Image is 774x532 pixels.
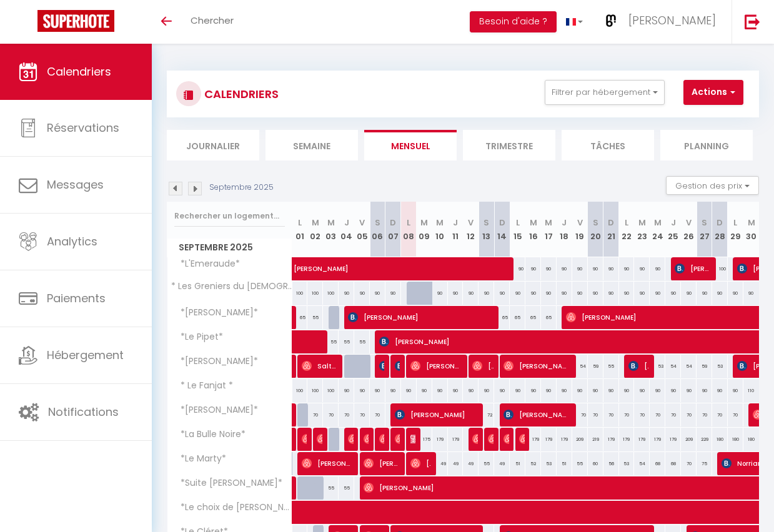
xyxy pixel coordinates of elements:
span: Calendriers [47,64,111,79]
div: 75 [697,452,712,475]
div: 53 [619,452,635,475]
div: 65 [494,306,510,329]
div: 55 [307,306,323,329]
div: 90 [634,379,650,402]
span: *[PERSON_NAME]* [169,355,261,368]
span: *[PERSON_NAME]* [169,306,261,320]
div: 90 [354,379,370,402]
div: 90 [417,379,432,402]
div: 90 [525,282,541,305]
div: 90 [712,379,728,402]
abbr: S [702,217,707,229]
th: 18 [557,202,572,257]
abbr: D [717,217,723,229]
li: Planning [660,130,753,160]
div: 70 [681,452,697,475]
div: 90 [385,379,401,402]
div: 90 [479,379,494,402]
div: 179 [541,428,557,451]
div: 52 [525,452,541,475]
div: 90 [697,282,712,305]
th: 24 [650,202,665,257]
div: 100 [323,379,339,402]
abbr: J [453,217,458,229]
abbr: M [530,217,537,229]
abbr: J [562,217,567,229]
div: 70 [681,403,697,426]
span: [PERSON_NAME] [675,257,711,280]
span: [PERSON_NAME] [628,354,649,378]
span: *L'Emeraude* [169,257,243,271]
div: 90 [541,282,557,305]
div: 70 [307,403,323,426]
abbr: D [390,217,396,229]
span: Paiements [47,290,106,306]
span: *La Bulle Noire* [169,428,249,441]
div: 90 [697,379,712,402]
div: 90 [665,379,681,402]
abbr: D [608,217,614,229]
div: 70 [323,403,339,426]
div: 70 [588,403,603,426]
div: 90 [712,282,728,305]
p: Septembre 2025 [209,182,274,194]
div: 59 [588,355,603,378]
div: 90 [588,379,603,402]
span: [PERSON_NAME] [472,427,477,451]
div: 100 [307,282,323,305]
span: [PERSON_NAME] Mebasti [472,354,493,378]
div: 180 [712,428,728,451]
span: *Le Marty* [169,452,229,466]
div: 70 [728,403,743,426]
th: 02 [307,202,323,257]
abbr: M [420,217,428,229]
th: 30 [743,202,759,257]
span: [PERSON_NAME] [348,305,494,329]
span: Notifications [48,404,119,420]
span: Saltouna [302,354,338,378]
div: 90 [681,379,697,402]
div: 72 [479,403,494,426]
abbr: D [499,217,505,229]
th: 17 [541,202,557,257]
div: 90 [370,282,385,305]
div: 179 [432,428,448,451]
div: 70 [712,403,728,426]
th: 03 [323,202,339,257]
div: 90 [494,379,510,402]
div: 209 [681,428,697,451]
div: 55 [603,355,619,378]
abbr: M [312,217,319,229]
abbr: V [686,217,692,229]
th: 29 [728,202,743,257]
div: 179 [448,428,464,451]
li: Tâches [562,130,654,160]
th: 05 [354,202,370,257]
div: 90 [432,282,448,305]
abbr: V [577,217,583,229]
span: Messages [47,177,104,192]
div: 90 [479,282,494,305]
div: 90 [743,282,759,305]
div: 90 [339,379,354,402]
span: Réservations [47,120,119,135]
th: 07 [385,202,401,257]
div: 49 [463,452,479,475]
div: 90 [634,282,650,305]
span: *Suite [PERSON_NAME]* [169,476,285,490]
li: Journalier [167,130,259,160]
div: 90 [650,379,665,402]
div: 70 [650,403,665,426]
abbr: M [748,217,755,229]
div: 90 [463,282,479,305]
div: 90 [510,282,525,305]
span: [PERSON_NAME] [628,12,716,28]
div: 59 [697,355,712,378]
th: 28 [712,202,728,257]
div: 100 [712,257,728,280]
abbr: M [545,217,552,229]
span: [PERSON_NAME] [294,250,696,274]
th: 13 [479,202,494,257]
span: Hébergement [47,347,124,363]
span: [PERSON_NAME] [395,427,400,451]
